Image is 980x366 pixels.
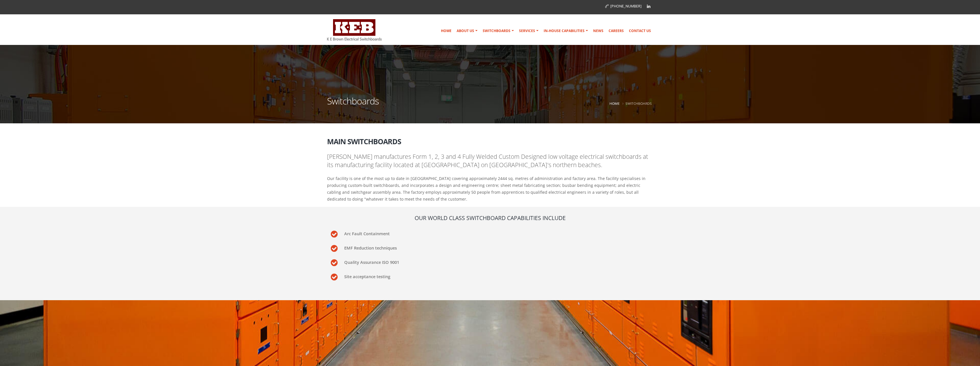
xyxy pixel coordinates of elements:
a: Services [517,25,541,37]
a: About Us [454,25,480,37]
p: EMF Reduction techniques [344,243,430,251]
a: News [591,25,606,37]
a: Linkedin [644,2,653,11]
a: Switchboards [480,25,516,37]
p: Arc Fault Containment [344,229,430,237]
p: Our facility is one of the most up to date in [GEOGRAPHIC_DATA] covering approximately 2444 sq. m... [327,175,653,203]
a: [PHONE_NUMBER] [605,4,642,9]
a: Home [609,101,620,106]
h2: Main Switchboards [327,133,653,145]
a: Home [439,25,454,37]
img: K E Brown Electrical Switchboards [327,19,382,41]
h1: Switchboards [327,96,379,113]
h4: Our World Class Switchboard Capabilities include [327,214,653,222]
a: In-house Capabilities [541,25,590,37]
a: Careers [606,25,626,37]
p: [PERSON_NAME] manufactures Form 1, 2, 3 and 4 Fully Welded Custom Designed low voltage electrical... [327,153,653,169]
p: Quality Assurance ISO 9001 [344,257,430,266]
li: Switchboards [621,100,652,107]
p: Site acceptance testing [344,272,430,280]
a: Contact Us [627,25,653,37]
